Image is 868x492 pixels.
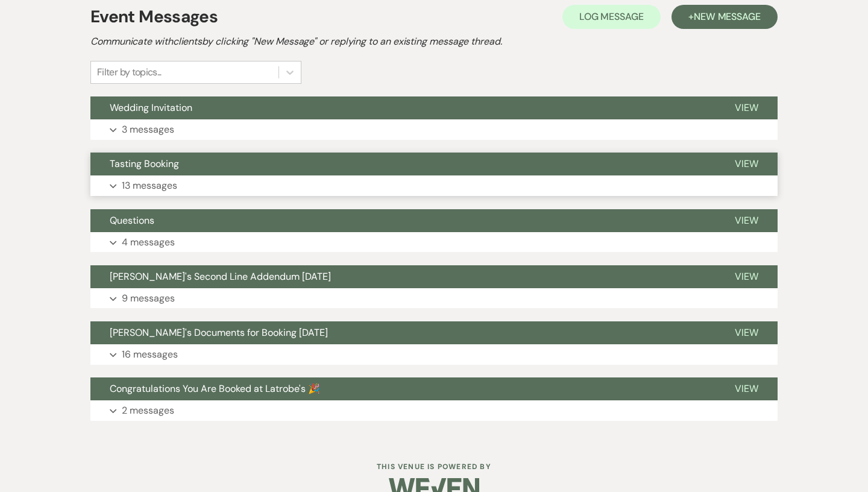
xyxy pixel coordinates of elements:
[122,178,177,194] p: 13 messages
[579,10,644,23] span: Log Message
[90,119,778,140] button: 3 messages
[110,326,328,339] span: [PERSON_NAME]'s Documents for Booking [DATE]
[110,101,192,114] span: Wedding Invitation
[122,235,175,250] p: 4 messages
[110,214,154,227] span: Questions
[90,153,715,175] button: Tasting Booking
[90,288,778,309] button: 9 messages
[90,175,778,196] button: 13 messages
[97,65,162,80] div: Filter by topics...
[715,377,778,400] button: View
[90,321,715,344] button: [PERSON_NAME]'s Documents for Booking [DATE]
[122,347,178,362] p: 16 messages
[110,157,179,170] span: Tasting Booking
[715,265,778,288] button: View
[90,232,778,253] button: 4 messages
[562,5,661,29] button: Log Message
[110,270,331,283] span: [PERSON_NAME]'s Second Line Addendum [DATE]
[90,377,715,400] button: Congratulations You Are Booked at Latrobe's 🎉
[735,214,758,227] span: View
[122,122,174,137] p: 3 messages
[90,400,778,421] button: 2 messages
[110,382,320,395] span: Congratulations You Are Booked at Latrobe's 🎉
[122,403,174,418] p: 2 messages
[735,382,758,395] span: View
[735,101,758,114] span: View
[735,157,758,170] span: View
[715,209,778,232] button: View
[715,153,778,175] button: View
[735,270,758,283] span: View
[671,5,778,29] button: +New Message
[90,96,715,119] button: Wedding Invitation
[90,4,218,30] h1: Event Messages
[694,10,761,23] span: New Message
[90,344,778,365] button: 16 messages
[90,34,778,49] h2: Communicate with clients by clicking "New Message" or replying to an existing message thread.
[90,265,715,288] button: [PERSON_NAME]'s Second Line Addendum [DATE]
[122,291,175,306] p: 9 messages
[90,209,715,232] button: Questions
[735,326,758,339] span: View
[715,321,778,344] button: View
[715,96,778,119] button: View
